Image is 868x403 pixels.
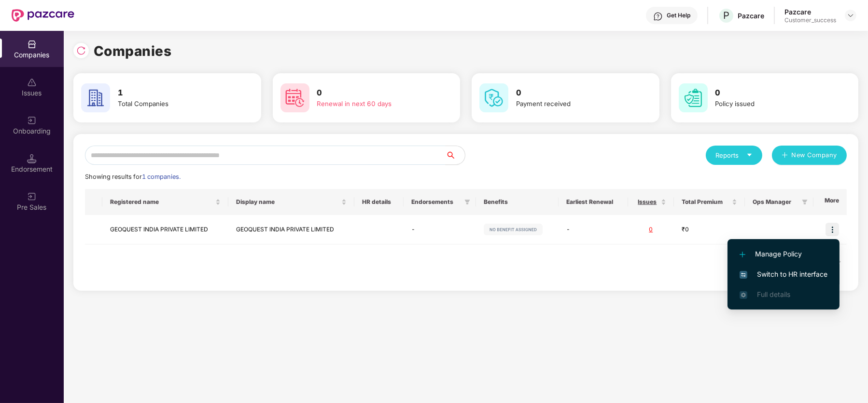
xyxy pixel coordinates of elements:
[679,83,708,112] img: svg+xml;base64,PHN2ZyB4bWxucz0iaHR0cDovL3d3dy53My5vcmcvMjAwMC9zdmciIHdpZHRoPSI2MCIgaGVpZ2h0PSI2MC...
[462,196,472,208] span: filter
[715,99,827,109] div: Policy issued
[354,189,404,215] th: HR details
[559,189,628,215] th: Earliest Renewal
[404,215,476,244] td: -
[715,87,827,99] h3: 0
[757,290,790,298] span: Full details
[27,78,37,87] img: svg+xml;base64,PHN2ZyBpZD0iSXNzdWVzX2Rpc2FibGVkIiB4bWxucz0iaHR0cDovL3d3dy53My5vcmcvMjAwMC9zdmciIH...
[445,151,465,159] span: search
[317,99,429,109] div: Renewal in next 60 days
[800,196,810,208] span: filter
[76,46,86,55] img: svg+xml;base64,PHN2ZyBpZD0iUmVsb2FkLTMyeDMyIiB4bWxucz0iaHR0cDovL3d3dy53My5vcmcvMjAwMC9zdmciIHdpZH...
[476,189,559,215] th: Benefits
[27,116,37,125] img: svg+xml;base64,PHN2ZyB3aWR0aD0iMjAiIGhlaWdodD0iMjAiIHZpZXdCb3g9IjAgMCAyMCAyMCIgZmlsbD0ibm9uZSIgeG...
[784,7,836,16] div: Pazcare
[784,16,836,24] div: Customer_success
[667,12,690,19] div: Get Help
[118,87,230,99] h3: 1
[236,198,339,206] span: Display name
[682,225,737,234] div: ₹0
[110,198,213,206] span: Registered name
[740,269,827,280] span: Switch to HR interface
[753,198,798,206] span: Ops Manager
[228,189,354,215] th: Display name
[411,198,461,206] span: Endorsements
[772,146,847,165] button: plusNew Company
[228,215,354,244] td: GEOQUEST INDIA PRIVATE LIMITED
[740,249,827,259] span: Manage Policy
[826,223,839,236] img: icon
[782,152,788,160] span: plus
[653,12,663,21] img: svg+xml;base64,PHN2ZyBpZD0iSGVscC0zMngzMiIgeG1sbnM9Imh0dHA6Ly93d3cudzMub3JnLzIwMDAvc3ZnIiB3aWR0aD...
[445,146,465,165] button: search
[85,173,181,180] span: Showing results for
[636,198,659,206] span: Issues
[102,189,228,215] th: Registered name
[738,11,764,20] div: Pazcare
[142,173,181,180] span: 1 companies.
[715,150,753,160] div: Reports
[723,10,729,21] span: P
[12,9,74,22] img: New Pazcare Logo
[27,40,37,49] img: svg+xml;base64,PHN2ZyBpZD0iQ29tcGFuaWVzIiB4bWxucz0iaHR0cDovL3d3dy53My5vcmcvMjAwMC9zdmciIHdpZHRoPS...
[740,252,745,257] img: svg+xml;base64,PHN2ZyB4bWxucz0iaHR0cDovL3d3dy53My5vcmcvMjAwMC9zdmciIHdpZHRoPSIxMi4yMDEiIGhlaWdodD...
[516,99,628,109] div: Payment received
[464,199,470,205] span: filter
[636,225,667,234] div: 0
[317,87,429,99] h3: 0
[81,83,110,112] img: svg+xml;base64,PHN2ZyB4bWxucz0iaHR0cDovL3d3dy53My5vcmcvMjAwMC9zdmciIHdpZHRoPSI2MCIgaGVpZ2h0PSI2MC...
[813,189,847,215] th: More
[802,199,808,205] span: filter
[479,83,508,112] img: svg+xml;base64,PHN2ZyB4bWxucz0iaHR0cDovL3d3dy53My5vcmcvMjAwMC9zdmciIHdpZHRoPSI2MCIgaGVpZ2h0PSI2MC...
[792,150,838,160] span: New Company
[27,192,37,201] img: svg+xml;base64,PHN2ZyB3aWR0aD0iMjAiIGhlaWdodD0iMjAiIHZpZXdCb3g9IjAgMCAyMCAyMCIgZmlsbD0ibm9uZSIgeG...
[94,40,172,62] h1: Companies
[674,189,745,215] th: Total Premium
[847,12,854,19] img: svg+xml;base64,PHN2ZyBpZD0iRHJvcGRvd24tMzJ4MzIiIHhtbG5zPSJodHRwOi8vd3d3LnczLm9yZy8yMDAwL3N2ZyIgd2...
[628,189,674,215] th: Issues
[280,83,309,112] img: svg+xml;base64,PHN2ZyB4bWxucz0iaHR0cDovL3d3dy53My5vcmcvMjAwMC9zdmciIHdpZHRoPSI2MCIgaGVpZ2h0PSI2MC...
[682,198,730,206] span: Total Premium
[740,271,747,279] img: svg+xml;base64,PHN2ZyB4bWxucz0iaHR0cDovL3d3dy53My5vcmcvMjAwMC9zdmciIHdpZHRoPSIxNiIgaGVpZ2h0PSIxNi...
[559,215,628,244] td: -
[516,87,628,99] h3: 0
[27,154,37,163] img: svg+xml;base64,PHN2ZyB3aWR0aD0iMTQuNSIgaGVpZ2h0PSIxNC41IiB2aWV3Qm94PSIwIDAgMTYgMTYiIGZpbGw9Im5vbm...
[102,215,228,244] td: GEOQUEST INDIA PRIVATE LIMITED
[118,99,230,109] div: Total Companies
[484,224,543,235] img: svg+xml;base64,PHN2ZyB4bWxucz0iaHR0cDovL3d3dy53My5vcmcvMjAwMC9zdmciIHdpZHRoPSIxMjIiIGhlaWdodD0iMj...
[746,152,753,158] span: caret-down
[740,291,747,299] img: svg+xml;base64,PHN2ZyB4bWxucz0iaHR0cDovL3d3dy53My5vcmcvMjAwMC9zdmciIHdpZHRoPSIxNi4zNjMiIGhlaWdodD...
